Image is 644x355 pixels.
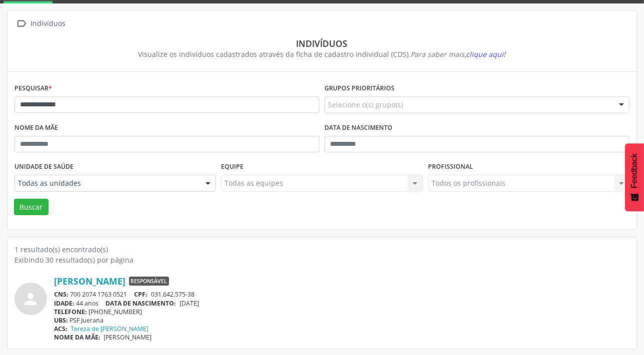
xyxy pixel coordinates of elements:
span: NOME DA MÃE: [54,333,100,342]
button: Feedback - Mostrar pesquisa [625,143,644,211]
span: [DATE] [179,299,199,308]
a: [PERSON_NAME] [54,276,125,287]
a:  Indivíduos [14,16,67,31]
span: CNS: [54,290,68,299]
i: Para saber mais, [411,49,506,59]
label: Unidade de saúde [14,159,73,175]
label: Nome da mãe [14,120,58,136]
label: Grupos prioritários [324,81,394,96]
span: Selecione o(s) grupo(s) [328,99,403,110]
span: 031.642.575-38 [151,290,194,299]
label: Profissional [428,159,473,175]
button: Buscar [14,199,48,216]
span: Responsável [129,277,169,286]
span: TELEFONE: [54,308,87,316]
span: Todas as unidades [18,178,195,188]
div: PSF Juerana [54,316,629,325]
label: Data de nascimento [324,120,392,136]
span: CPF: [134,290,148,299]
div: Indivíduos [29,16,67,31]
span: UBS: [54,316,68,325]
i: person [22,290,40,308]
div: Exibindo 30 resultado(s) por página [14,255,629,265]
label: Pesquisar [14,81,52,96]
span: [PERSON_NAME] [104,333,152,342]
span: ACS: [54,325,67,333]
span: clique aqui! [466,49,506,59]
div: 700 2074 1763 0521 [54,290,629,299]
span: IDADE: [54,299,74,308]
div: Indivíduos [21,38,622,49]
span: DATA DE NASCIMENTO: [106,299,176,308]
div: Visualize os indivíduos cadastrados através da ficha de cadastro individual (CDS). [21,49,622,59]
span: Feedback [630,153,639,188]
label: Equipe [221,159,243,175]
a: Tereza de [PERSON_NAME] [71,325,149,333]
i:  [14,16,29,31]
div: [PHONE_NUMBER] [54,308,629,316]
div: 1 resultado(s) encontrado(s) [14,244,629,255]
div: 44 anos [54,299,629,308]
